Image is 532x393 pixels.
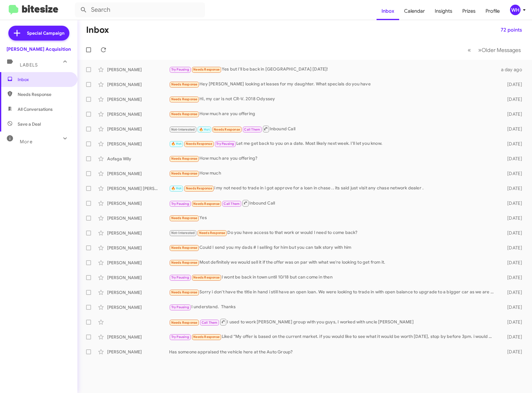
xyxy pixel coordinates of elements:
[169,229,498,236] div: Do you have access to that work or would I need to come back?
[107,274,169,281] div: [PERSON_NAME]
[18,76,70,83] span: Inbox
[498,141,527,147] div: [DATE]
[18,106,53,112] span: All Conversations
[169,199,498,207] div: Inbound Call
[498,319,527,325] div: [DATE]
[169,96,498,103] div: Hi, my car is not CR-V. 2018 Odyssey
[169,81,498,88] div: Hey [PERSON_NAME] looking at leases for my daughter. What specials do you have
[86,25,109,35] h1: Inbox
[498,81,527,88] div: [DATE]
[107,215,169,221] div: [PERSON_NAME]
[169,214,498,222] div: Yes
[498,67,527,73] div: a day ago
[169,155,498,162] div: How much are you offering?
[107,200,169,206] div: [PERSON_NAME]
[171,82,198,86] span: Needs Response
[107,185,169,192] div: [PERSON_NAME] [PERSON_NAME]
[171,216,198,220] span: Needs Response
[7,46,71,52] div: [PERSON_NAME] Acquisition
[498,304,527,310] div: [DATE]
[107,67,169,73] div: [PERSON_NAME]
[498,349,527,355] div: [DATE]
[478,46,482,54] span: »
[8,26,69,41] a: Special Campaign
[498,274,527,281] div: [DATE]
[107,96,169,102] div: [PERSON_NAME]
[107,304,169,310] div: [PERSON_NAME]
[501,24,522,36] span: 72 points
[171,321,198,325] span: Needs Response
[171,127,195,132] span: Not-Interested
[224,202,240,206] span: Call Them
[18,91,70,97] span: Needs Response
[193,67,220,71] span: Needs Response
[186,142,212,146] span: Needs Response
[169,66,498,73] div: Yes but I'll be back in [GEOGRAPHIC_DATA] [DATE]!
[464,44,475,56] button: Previous
[171,335,189,339] span: Try Pausing
[171,275,189,279] span: Try Pausing
[107,334,169,340] div: [PERSON_NAME]
[169,289,498,296] div: Sorry i don't have the title in hand i still have an open loan. We were looking to trade in with ...
[399,2,430,20] a: Calendar
[430,2,457,20] span: Insights
[457,2,481,20] a: Prizes
[498,334,527,340] div: [DATE]
[169,170,498,177] div: How much
[107,126,169,132] div: [PERSON_NAME]
[20,139,33,145] span: More
[18,121,41,127] span: Save a Deal
[214,127,240,132] span: Needs Response
[498,126,527,132] div: [DATE]
[474,44,525,56] button: Next
[498,185,527,192] div: [DATE]
[377,2,399,20] a: Inbox
[193,202,220,206] span: Needs Response
[468,46,471,54] span: «
[171,246,198,250] span: Needs Response
[199,127,210,132] span: 🔥 Hot
[498,156,527,162] div: [DATE]
[171,290,198,294] span: Needs Response
[169,185,498,192] div: i my not need to trade in i got approve for a loan in chase .. its said just visit any chase netw...
[75,2,205,17] input: Search
[202,321,218,325] span: Call Them
[171,157,198,161] span: Needs Response
[169,274,498,281] div: I wont be back in town until 10/18 but can come in then
[169,304,498,311] div: I understand. Thanks
[169,140,498,147] div: Let me get back to you on a date. Most likely next week. I'll let you know.
[169,259,498,266] div: Most definitely we would sell it if the offer was on par with what we're looking to get from it.
[171,67,189,71] span: Try Pausing
[169,110,498,118] div: How much are you offering
[464,44,525,56] nav: Page navigation example
[171,231,195,235] span: Not-Interested
[171,186,182,190] span: 🔥 Hot
[244,127,260,132] span: Call Them
[107,230,169,236] div: [PERSON_NAME]
[169,125,498,133] div: Inbound Call
[498,260,527,266] div: [DATE]
[107,81,169,88] div: [PERSON_NAME]
[20,62,38,68] span: Labels
[171,202,189,206] span: Try Pausing
[169,349,498,355] div: Has someone appraised the vehicle here at the Auto Group?
[193,275,220,279] span: Needs Response
[107,171,169,177] div: [PERSON_NAME]
[481,2,505,20] a: Profile
[107,260,169,266] div: [PERSON_NAME]
[498,96,527,102] div: [DATE]
[216,142,234,146] span: Try Pausing
[171,142,182,146] span: 🔥 Hot
[193,335,220,339] span: Needs Response
[107,289,169,296] div: [PERSON_NAME]
[107,111,169,117] div: [PERSON_NAME]
[169,244,498,251] div: Could I send you my dads # I selling for him but you can talk story with him
[498,215,527,221] div: [DATE]
[107,349,169,355] div: [PERSON_NAME]
[107,141,169,147] div: [PERSON_NAME]
[498,200,527,206] div: [DATE]
[498,230,527,236] div: [DATE]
